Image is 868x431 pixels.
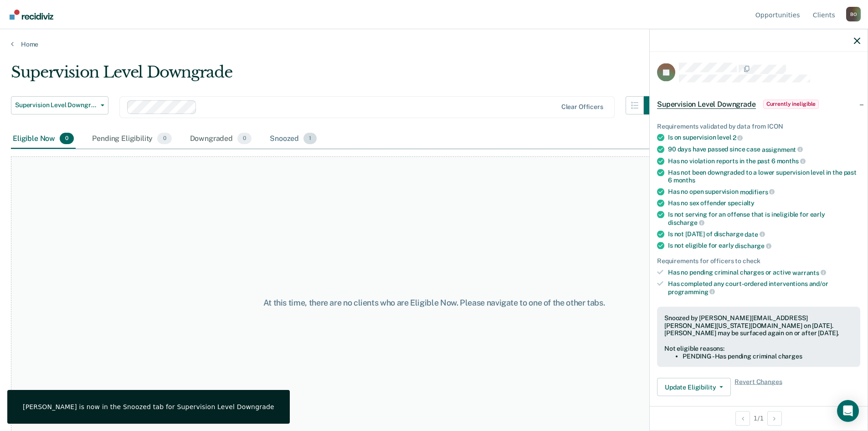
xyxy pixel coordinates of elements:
div: Open Intercom Messenger [837,400,859,422]
div: Snoozed by [PERSON_NAME][EMAIL_ADDRESS][PERSON_NAME][US_STATE][DOMAIN_NAME] on [DATE]. [PERSON_NA... [664,314,853,337]
span: Supervision Level Downgrade [657,99,756,109]
div: Eligible Now [11,129,76,149]
button: Previous Opportunity [735,411,750,426]
div: Requirements validated by data from ICON [657,122,860,130]
a: Home [11,40,857,48]
div: Snoozed [268,129,318,149]
div: Is not serving for an offense that is ineligible for early [668,211,860,226]
span: discharge [668,218,704,226]
div: Downgraded [188,129,254,149]
span: assignment [762,145,803,153]
span: discharge [735,242,771,249]
span: Supervision Level Downgrade [15,101,97,109]
div: Not eligible reasons: [664,344,853,352]
div: Supervision Level Downgrade [11,63,662,89]
div: Has not been downgraded to a lower supervision level in the past 6 [668,169,860,184]
div: Has no pending criminal charges or active [668,268,860,276]
span: 0 [60,133,74,145]
div: Supervision Level DowngradeCurrently ineligible [650,89,868,119]
li: PENDING - Has pending criminal charges [683,352,853,360]
span: months [673,176,695,183]
div: 90 days have passed since case [668,145,860,153]
button: Next Opportunity [767,411,782,426]
button: Profile dropdown button [846,7,861,21]
span: modifiers [740,188,775,195]
div: Requirements for officers to check [657,257,860,265]
div: [PERSON_NAME] is now in the Snoozed tab for Supervision Level Downgrade [23,403,274,411]
img: Recidiviz [10,10,53,20]
span: 0 [157,133,171,145]
button: Update Eligibility [657,378,731,396]
span: months [777,157,806,165]
span: 1 [303,133,317,145]
span: specialty [728,199,755,207]
span: Currently ineligible [763,99,819,109]
span: date [745,230,765,238]
div: B O [846,7,861,21]
div: Is not eligible for early [668,242,860,250]
div: Has no open supervision [668,187,860,196]
div: Has completed any court-ordered interventions and/or [668,280,860,296]
div: Clear officers [561,103,603,111]
div: Has no sex offender [668,199,860,207]
div: 1 / 1 [650,406,868,430]
span: warrants [792,269,826,276]
div: Is not [DATE] of discharge [668,230,860,238]
span: 0 [237,133,252,145]
div: Pending Eligibility [90,129,173,149]
div: At this time, there are no clients who are Eligible Now. Please navigate to one of the other tabs. [223,298,646,308]
span: 2 [733,134,743,141]
span: Revert Changes [734,378,782,396]
div: Has no violation reports in the past 6 [668,157,860,165]
div: Is on supervision level [668,134,860,142]
span: programming [668,288,715,295]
